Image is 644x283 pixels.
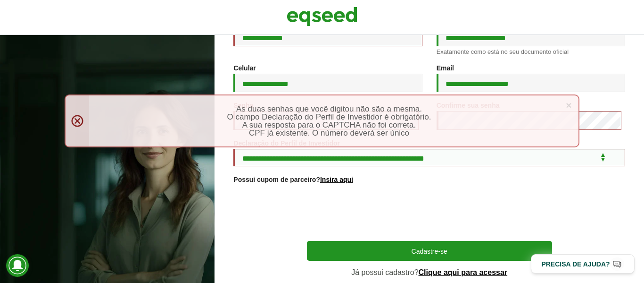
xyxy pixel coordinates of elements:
a: Insira aqui [320,176,353,183]
img: EqSeed Logo [287,5,357,28]
a: Clique aqui para acessar [419,269,508,276]
li: As duas senhas que você digitou não são a mesma. [99,105,560,113]
label: Possui cupom de parceiro? [233,176,353,183]
button: Cadastre-se [307,241,552,261]
iframe: reCAPTCHA [358,195,501,232]
li: A sua resposta para o CAPTCHA não foi correta. [99,121,560,129]
li: O campo Declaração do Perfil de Investidor é obrigatório. [99,113,560,121]
a: × [566,100,571,110]
li: CPF já existente. O número deverá ser único [99,129,560,137]
p: Já possui cadastro? [307,268,552,277]
div: Exatamente como está no seu documento oficial [437,49,625,55]
label: Celular [233,65,256,71]
label: Email [437,65,454,71]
